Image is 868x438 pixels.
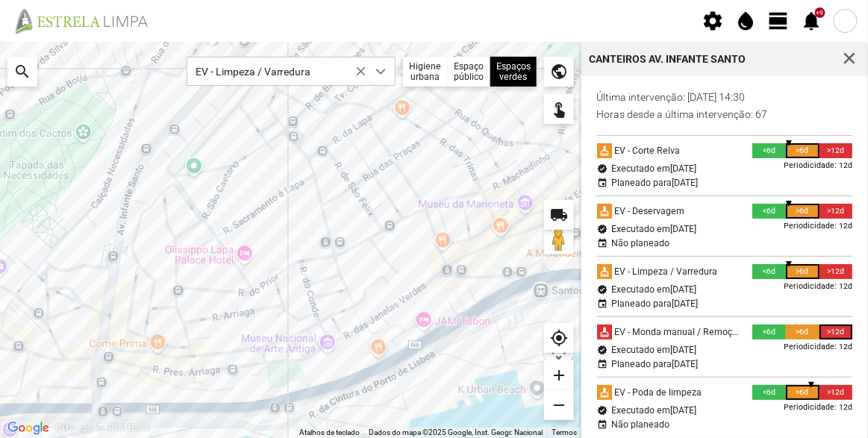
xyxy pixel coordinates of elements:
div: cleaning_services [597,204,612,219]
div: >6d [786,204,819,219]
div: >12d [819,325,853,340]
div: Higiene urbana [403,57,448,87]
button: Arraste o Pegman para o mapa para abrir o Street View [544,225,574,254]
span: [DATE] [670,405,696,416]
span: water_drop [735,10,758,32]
div: <6d [752,325,786,340]
div: verified [597,405,608,416]
button: Atalhos de teclado [299,428,360,438]
span: [DATE] [670,163,696,174]
div: Executado em [611,284,696,295]
div: Periodicidade: 12d [784,219,852,234]
div: Periodicidade: 12d [784,400,852,415]
div: event [597,359,608,369]
div: event [597,178,608,188]
div: local_shipping [544,200,574,230]
img: Google [4,419,53,438]
div: event [597,238,608,248]
span: settings [702,10,725,32]
div: cleaning_services [597,143,612,158]
div: my_location [544,323,574,353]
div: >6d [786,264,819,279]
a: Abrir esta área no Google Maps (abre uma nova janela) [4,419,53,438]
span: view_day [768,10,790,32]
div: EV - Limpeza / Varredura [612,264,717,279]
div: Não planeado [611,419,669,430]
div: <6d [752,143,786,158]
div: public [544,57,574,87]
span: notifications [801,10,823,32]
div: event [597,419,608,430]
div: cleaning_services [597,325,612,340]
div: cleaning_services [597,385,612,400]
div: verified [597,345,608,355]
div: verified [597,224,608,234]
div: Espaços verdes [490,57,537,87]
div: Planeado para [611,359,698,369]
div: add [544,360,574,390]
div: <6d [752,204,786,219]
div: >12d [819,264,853,279]
p: Última intervenção: [DATE] 14:30 [597,91,853,103]
div: Executado em [611,163,696,174]
span: [DATE] [670,284,696,295]
div: dropdown trigger [366,57,396,85]
div: >12d [819,385,853,400]
div: >6d [786,325,819,340]
div: EV - Corte Relva [612,143,680,158]
div: event [597,298,608,309]
span: EV - Limpeza / Varredura [187,57,366,85]
div: Periodicidade: 12d [784,340,852,354]
div: verified [597,163,608,174]
p: horas desde a última intervenção: 67 [597,108,853,120]
span: Dados do mapa ©2025 Google, Inst. Geogr. Nacional [369,428,543,437]
div: >6d [786,385,819,400]
span: [DATE] [670,224,696,234]
span: [DATE] [672,298,698,309]
img: file [10,7,164,34]
div: <6d [752,385,786,400]
div: Executado em [611,345,696,355]
a: Termos [552,428,577,437]
div: touch_app [544,94,574,124]
div: Planeado para [611,298,698,309]
div: >12d [819,143,853,158]
div: EV - Poda de limpeza [612,385,702,400]
div: Canteiros Av. Infante Santo [590,54,746,64]
div: >6d [786,143,819,158]
div: Periodicidade: 12d [784,158,852,173]
span: [DATE] [672,178,698,188]
span: [DATE] [672,359,698,369]
div: remove [544,390,574,420]
div: Executado em [611,224,696,234]
div: EV - Deservagem [612,204,684,219]
div: verified [597,284,608,295]
div: Executado em [611,405,696,416]
div: cleaning_services [597,264,612,279]
div: +9 [815,7,825,18]
div: EV - Monda manual / Remoção de infestantes [612,325,742,340]
div: search [7,57,37,87]
div: Não planeado [611,238,669,248]
div: >12d [819,204,853,219]
div: Espaço público [448,57,490,87]
div: Planeado para [611,178,698,188]
div: <6d [752,264,786,279]
div: Periodicidade: 12d [784,279,852,294]
span: [DATE] [670,345,696,355]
